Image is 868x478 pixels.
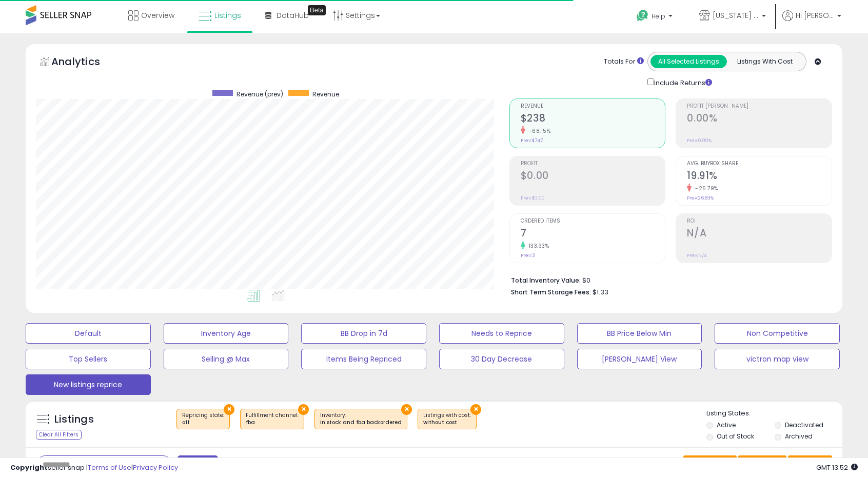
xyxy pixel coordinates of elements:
span: Hi [PERSON_NAME] [796,10,834,21]
small: Prev: $0.00 [521,195,545,201]
span: Ordered Items [521,218,665,224]
small: Prev: 3 [521,252,535,258]
i: Get Help [636,9,649,22]
button: Needs to Reprice [439,323,564,344]
button: 30 Day Decrease [439,349,564,369]
small: 133.33% [525,242,549,250]
div: Include Returns [640,76,724,88]
a: Privacy Policy [133,463,178,472]
span: Revenue [312,90,339,98]
h2: N/A [687,227,832,241]
span: Listings with cost : [423,411,471,427]
h2: $0.00 [521,170,665,184]
span: Help [652,12,665,21]
button: Non Competitive [715,323,840,344]
span: Repricing state : [182,411,224,427]
button: Save View [683,455,737,473]
span: Avg. Buybox Share [687,161,832,167]
span: Overview [141,10,174,21]
small: Prev: $747 [521,137,543,144]
h2: $238 [521,112,665,126]
h2: 0.00% [687,112,832,126]
div: without cost [423,419,471,426]
span: Revenue [521,104,665,109]
button: Top Sellers [26,349,151,369]
span: [US_STATE] PRIME RETAIL [713,10,759,21]
div: Totals For [604,57,644,67]
button: × [401,404,412,415]
button: BB Price Below Min [577,323,702,344]
button: Items Being Repriced [301,349,426,369]
h2: 7 [521,227,665,241]
b: Short Term Storage Fees: [511,288,591,296]
button: BB Drop in 7d [301,323,426,344]
button: Columns [738,455,786,473]
span: Inventory : [320,411,402,427]
button: × [224,404,234,415]
button: × [470,404,481,415]
button: × [298,404,309,415]
div: seller snap | | [10,463,178,473]
h5: Listings [54,412,94,427]
small: -25.79% [692,185,718,192]
span: 2025-08-15 13:52 GMT [816,463,858,472]
button: New listings reprice [26,374,151,395]
button: Default [26,323,151,344]
span: ROI [687,218,832,224]
span: Listings [214,10,241,21]
small: Prev: 26.83% [687,195,714,201]
button: Filters [177,455,218,473]
button: victron map view [715,349,840,369]
label: Out of Stock [717,432,754,441]
a: Help [628,2,683,33]
button: Selling @ Max [164,349,289,369]
label: Active [717,421,736,429]
a: Hi [PERSON_NAME] [782,10,841,33]
label: Archived [785,432,813,441]
button: Listings With Cost [726,55,803,68]
button: Inventory Age [164,323,289,344]
li: $0 [511,273,824,286]
div: in stock and fba backordered [320,419,402,426]
strong: Copyright [10,463,48,472]
span: Profit [521,161,665,167]
label: Deactivated [785,421,823,429]
small: -68.15% [525,127,551,135]
p: Listing States: [706,409,842,419]
span: Revenue (prev) [236,90,283,98]
span: Profit [PERSON_NAME] [687,104,832,109]
b: Total Inventory Value: [511,276,581,285]
h5: Analytics [51,54,120,71]
span: $1.33 [593,287,608,297]
button: All Selected Listings [650,55,727,68]
div: fba [246,419,299,426]
span: DataHub [277,10,309,21]
div: Clear All Filters [36,430,82,440]
button: Actions [788,455,832,473]
h2: 19.91% [687,170,832,184]
small: Prev: 0.00% [687,137,712,144]
div: Tooltip anchor [308,5,326,15]
small: Prev: N/A [687,252,707,258]
button: [PERSON_NAME] View [577,349,702,369]
span: Fulfillment channel : [246,411,299,427]
div: off [182,419,224,426]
